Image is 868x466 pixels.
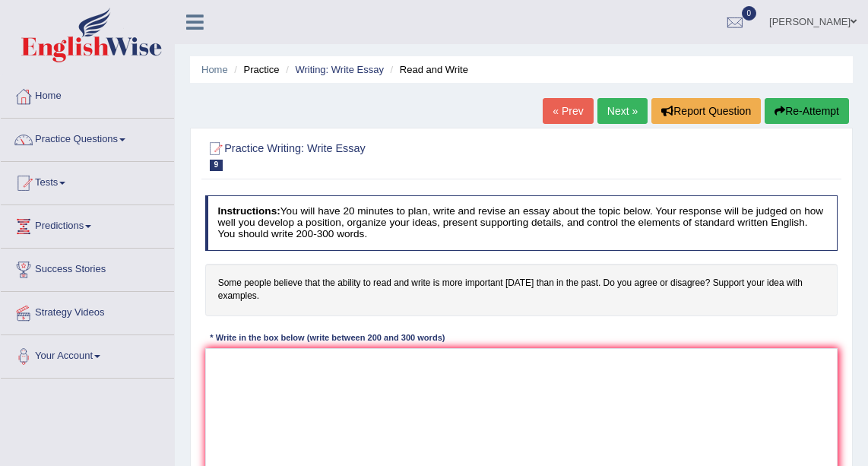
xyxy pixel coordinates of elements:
a: Practice Questions [1,119,174,157]
button: Re-Attempt [765,98,849,124]
a: Tests [1,162,174,200]
a: Next » [597,98,648,124]
h2: Practice Writing: Write Essay [205,139,597,171]
a: Home [1,75,174,113]
li: Read and Write [387,62,468,77]
a: Success Stories [1,249,174,287]
a: Strategy Videos [1,292,174,330]
a: Your Account [1,335,174,373]
span: 0 [742,6,757,21]
a: Home [201,64,228,75]
b: Instructions: [217,205,280,217]
span: 9 [210,160,223,171]
h4: Some people believe that the ability to read and write is more important [DATE] than in the past.... [205,264,838,316]
a: Writing: Write Essay [295,64,384,75]
button: Report Question [651,98,761,124]
h4: You will have 20 minutes to plan, write and revise an essay about the topic below. Your response ... [205,195,838,250]
a: « Prev [543,98,593,124]
div: * Write in the box below (write between 200 and 300 words) [205,332,450,345]
a: Predictions [1,205,174,243]
li: Practice [230,62,279,77]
